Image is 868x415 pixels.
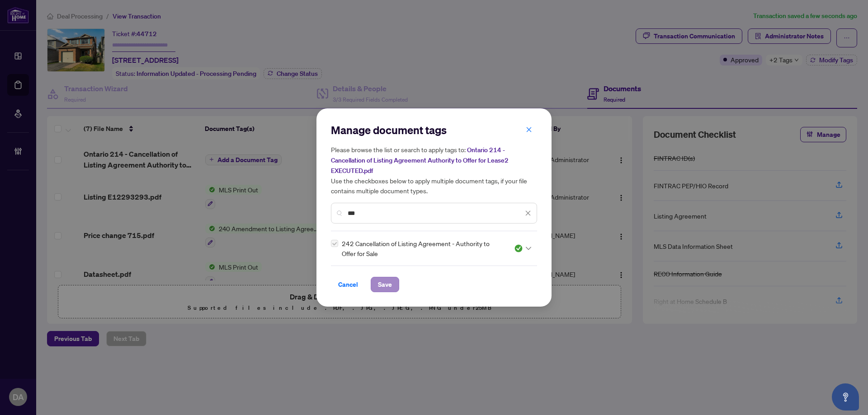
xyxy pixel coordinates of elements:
span: Approved [514,244,531,253]
h5: Please browse the list or search to apply tags to: Use the checkboxes below to apply multiple doc... [331,145,537,196]
span: close [526,126,532,133]
button: Open asap [832,383,859,410]
span: Cancel [338,277,358,292]
span: Ontario 214 - Cancellation of Listing Agreement Authority to Offer for Lease2 EXECUTED.pdf [331,146,509,175]
span: close [525,210,531,216]
button: Save [371,277,399,292]
button: Cancel [331,277,365,292]
span: 242 Cancellation of Listing Agreement - Authority to Offer for Sale [342,238,503,258]
span: Save [378,277,392,292]
h2: Manage document tags [331,123,537,137]
img: status [514,244,523,253]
